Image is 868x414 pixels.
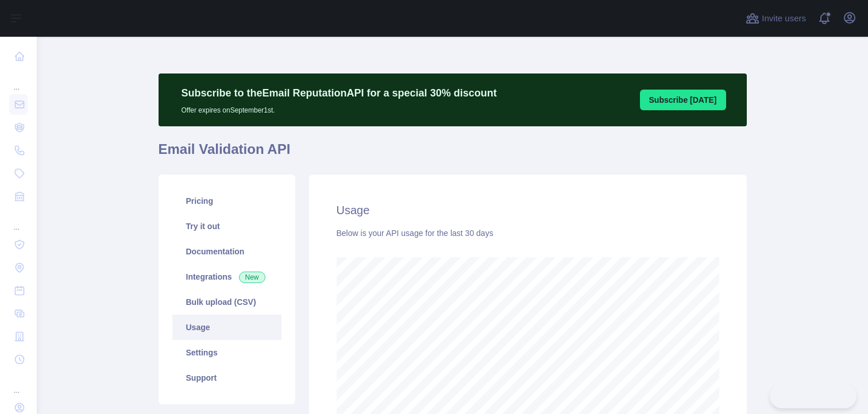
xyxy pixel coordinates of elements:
[9,209,28,232] div: ...
[770,384,857,408] iframe: Toggle Customer Support
[172,239,281,264] a: Documentation
[640,90,726,110] button: Subscribe [DATE]
[9,372,28,395] div: ...
[172,188,281,214] a: Pricing
[172,289,281,315] a: Bulk upload (CSV)
[239,272,265,283] span: New
[743,9,808,28] button: Invite users
[172,340,281,365] a: Settings
[172,264,281,289] a: Integrations New
[172,365,281,390] a: Support
[182,101,497,115] p: Offer expires on September 1st.
[337,227,719,239] div: Below is your API usage for the last 30 days
[172,214,281,239] a: Try it out
[9,69,28,92] div: ...
[182,85,497,101] p: Subscribe to the Email Reputation API for a special 30 % discount
[337,202,719,218] h2: Usage
[762,12,806,25] span: Invite users
[172,315,281,340] a: Usage
[159,140,747,168] h1: Email Validation API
